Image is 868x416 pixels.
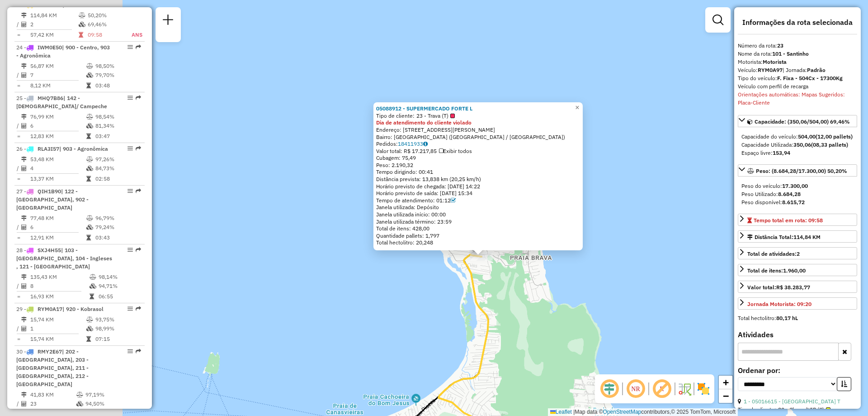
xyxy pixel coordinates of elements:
[738,178,857,210] div: Peso: (8.684,28/17.300,00) 50,20%
[21,225,27,230] i: Total de Atividades
[738,230,857,243] a: Distância Total:114,84 KM
[16,30,21,39] td: =
[738,365,857,376] label: Ordenar por:
[38,306,62,312] span: RYM0A17
[16,292,21,301] td: =
[16,44,110,59] span: 24 -
[30,292,89,301] td: 16,93 KM
[777,42,783,49] strong: 23
[738,264,857,276] a: Total de itens:1.960,00
[127,349,133,354] em: Opções
[30,273,89,282] td: 135,43 KM
[376,197,580,204] div: Tempo de atendimento: 01:12
[21,215,27,221] i: Distância Total
[79,22,85,27] i: % de utilização da cubagem
[548,408,738,416] div: Map data © contributors,© 2025 TomTom, Microsoft
[98,292,141,301] td: 06:55
[741,190,854,198] div: Peso Utilizado:
[738,297,857,310] a: Jornada Motorista: 09:20
[95,335,141,344] td: 07:15
[741,149,854,157] div: Espaço livre:
[30,71,86,80] td: 7
[16,247,112,270] span: 28 -
[30,223,86,232] td: 6
[744,398,840,405] a: 1 - 05016615 - [GEOGRAPHIC_DATA] T
[811,141,848,148] strong: (08,33 pallets)
[38,145,59,152] span: RLA3I57
[423,141,428,147] i: Observações
[16,233,21,242] td: =
[95,81,141,90] td: 03:48
[651,378,673,400] span: Exibir rótulo
[136,247,141,253] em: Rota exportada
[21,283,27,289] i: Total de Atividades
[738,330,857,339] h4: Atividades
[21,166,27,171] i: Total de Atividades
[376,112,580,120] div: Tipo de cliente:
[16,44,110,59] span: | 900 - Centro, 903 - Agronômica
[783,67,826,73] span: | Jornada:
[16,164,21,173] td: /
[86,72,93,78] i: % de utilização da cubagem
[30,121,86,130] td: 6
[21,72,27,78] i: Total de Atividades
[738,91,857,107] div: Orientações automáticas: Mapas Sugeridos: Placa-Cliente
[783,267,806,274] strong: 1.960,00
[136,349,141,354] em: Rota exportada
[723,390,729,402] span: −
[87,20,122,29] td: 69,46%
[159,11,177,31] a: Nova sessão e pesquisa
[127,44,133,50] em: Opções
[16,335,21,344] td: =
[86,176,91,182] i: Tempo total em rota
[451,197,456,204] a: Com service time
[38,348,62,355] span: RMY2E67
[127,188,133,194] em: Opções
[86,63,93,69] i: % de utilização do peso
[807,67,826,73] strong: Padrão
[95,164,141,173] td: 84,73%
[376,154,416,161] span: Cubagem: 75,49
[16,132,21,141] td: =
[16,145,108,152] span: 26 -
[738,214,857,226] a: Tempo total em rota: 09:58
[95,233,141,242] td: 03:43
[376,119,472,126] strong: Dia de atendimento do cliente violado
[376,168,580,176] div: Tempo dirigindo: 00:41
[778,191,801,197] strong: 8.684,28
[16,399,21,408] td: /
[95,324,141,333] td: 98,99%
[772,50,809,57] strong: 101 - Santinho
[30,155,86,164] td: 53,48 KM
[738,406,857,414] div: Tipo de cliente:
[741,133,854,141] div: Capacidade do veículo:
[16,71,21,80] td: /
[376,218,580,225] div: Janela utilizada término: 23:59
[738,115,857,127] a: Capacidade: (350,06/504,00) 69,46%
[738,247,857,259] a: Total de atividades:2
[376,190,580,197] div: Horário previsto de saída: [DATE] 15:34
[758,67,783,73] strong: RYM0A97
[719,376,732,389] a: Zoom in
[59,145,108,152] span: | 903 - Agronômica
[773,149,790,156] strong: 153,94
[741,198,854,206] div: Peso disponível:
[763,58,787,65] strong: Motorista
[793,141,811,148] strong: 350,06
[747,267,806,275] div: Total de itens:
[754,217,823,224] span: Tempo total em rota: 09:58
[778,406,830,414] span: 80 - Chopp/VIP (C)
[741,141,854,149] div: Capacidade Utilizada:
[16,306,104,312] span: 29 -
[376,239,580,246] div: Total hectolitro: 20,248
[747,300,811,308] div: Jornada Motorista: 09:20
[86,336,91,342] i: Tempo total em rota
[38,95,63,101] span: MHQ7B86
[738,74,857,82] div: Tipo do veículo:
[376,134,580,141] div: Bairro: [GEOGRAPHIC_DATA] ([GEOGRAPHIC_DATA] / [GEOGRAPHIC_DATA])
[376,232,580,239] div: Quantidade pallets: 1,797
[30,112,86,121] td: 76,99 KM
[85,390,123,399] td: 97,19%
[86,235,91,240] i: Tempo total em rota
[95,62,141,71] td: 98,50%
